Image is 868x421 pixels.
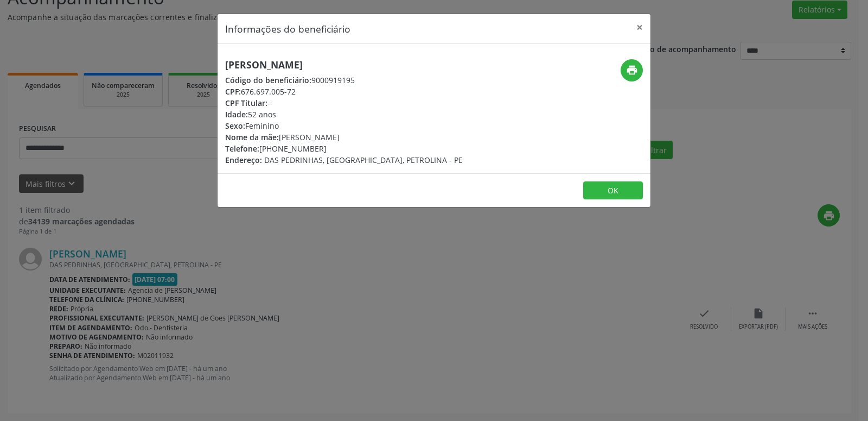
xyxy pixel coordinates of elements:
div: [PERSON_NAME] [225,131,463,143]
span: Idade: [225,109,248,120]
span: Telefone: [225,143,259,154]
button: print [621,59,643,81]
button: Close [629,14,650,41]
span: Endereço: [225,155,262,165]
span: Sexo: [225,121,245,131]
h5: Informações do beneficiário [225,22,350,36]
span: Código do beneficiário: [225,75,311,85]
i: print [626,64,638,76]
div: 9000919195 [225,74,463,86]
div: 676.697.005-72 [225,86,463,97]
button: OK [583,181,643,200]
div: 52 anos [225,109,463,120]
div: [PHONE_NUMBER] [225,143,463,154]
span: CPF Titular: [225,98,267,108]
h5: [PERSON_NAME] [225,59,463,71]
div: -- [225,97,463,109]
span: Nome da mãe: [225,132,279,142]
div: Feminino [225,120,463,131]
span: CPF: [225,86,241,97]
span: DAS PEDRINHAS, [GEOGRAPHIC_DATA], PETROLINA - PE [264,155,463,165]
